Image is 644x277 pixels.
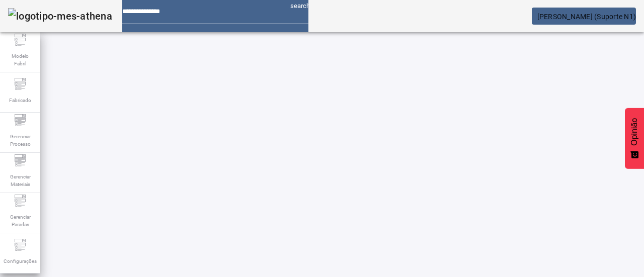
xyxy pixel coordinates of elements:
[10,214,31,227] font: Gerenciar Paradas
[10,134,31,147] font: Gerenciar Processo
[630,118,638,146] font: Opinião
[537,13,636,21] font: [PERSON_NAME] (Suporte N1)
[12,53,29,66] font: Modelo Fabril
[8,8,112,24] img: logotipo-mes-athena
[9,98,31,103] font: Fabricado
[4,258,37,264] font: Configurações
[10,174,31,187] font: Gerenciar Materiais
[625,108,644,169] button: Feedback - Mostrar pesquisa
